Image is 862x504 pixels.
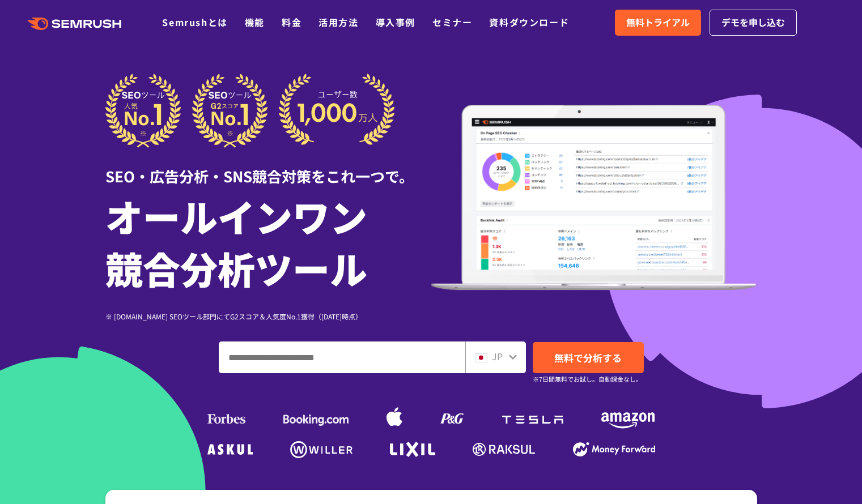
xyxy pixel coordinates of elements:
a: セミナー [432,15,472,29]
input: ドメイン、キーワードまたはURLを入力してください [219,342,465,373]
h1: オールインワン 競合分析ツール [105,190,431,294]
span: デモを申し込む [721,15,785,30]
span: JP [492,349,503,363]
a: 資料ダウンロード [489,15,569,29]
div: SEO・広告分析・SNS競合対策をこれ一つで。 [105,148,431,187]
span: 無料トライアル [626,15,690,30]
small: ※7日間無料でお試し。自動課金なし。 [533,374,642,385]
a: 機能 [245,15,265,29]
span: 無料で分析する [554,351,622,365]
div: ※ [DOMAIN_NAME] SEOツール部門にてG2スコア＆人気度No.1獲得（[DATE]時点） [105,311,431,322]
a: Semrushとは [162,15,227,29]
a: 料金 [282,15,302,29]
a: 導入事例 [376,15,415,29]
a: 無料トライアル [615,10,701,36]
a: デモを申し込む [710,10,797,36]
a: 無料で分析する [533,342,644,373]
a: 活用方法 [319,15,358,29]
